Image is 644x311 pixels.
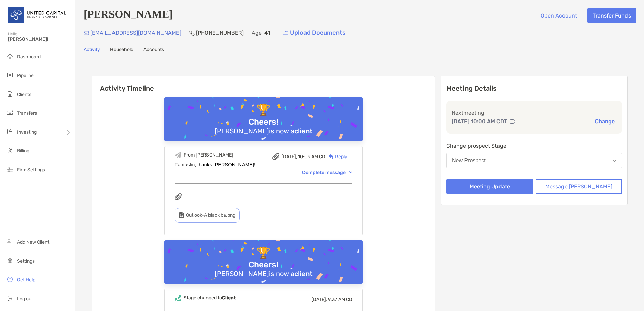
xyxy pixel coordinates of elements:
[6,165,14,173] img: firm-settings icon
[84,8,173,23] h4: [PERSON_NAME]
[593,118,617,125] button: Change
[17,258,35,264] span: Settings
[175,295,181,301] img: Event icon
[446,179,533,194] button: Meeting Update
[252,29,262,37] p: Age
[84,31,89,35] img: Email Icon
[143,47,164,54] a: Accounts
[92,76,435,92] h6: Activity Timeline
[510,119,516,124] img: communication type
[17,296,33,302] span: Log out
[281,154,297,160] span: [DATE],
[186,212,235,218] span: Outlook-A black ba.png
[17,73,34,78] span: Pipeline
[6,256,14,265] img: settings icon
[452,109,617,117] p: Next meeting
[254,103,273,117] div: 🏆
[6,52,14,60] img: dashboard icon
[311,297,327,302] span: [DATE],
[17,167,45,173] span: Firm Settings
[298,154,325,160] span: 10:09 AM CD
[272,153,279,160] img: attachment
[175,162,352,167] div: Fantastic, thanks [PERSON_NAME]!
[8,36,71,42] span: [PERSON_NAME]!
[6,109,14,117] img: transfers icon
[17,277,35,283] span: Get Help
[6,90,14,98] img: clients icon
[17,239,49,245] span: Add New Client
[246,117,281,127] div: Cheers!
[189,30,195,36] img: Phone Icon
[535,8,582,23] button: Open Account
[17,148,29,154] span: Billing
[164,240,363,299] img: Confetti
[452,158,486,164] div: New Prospect
[84,47,100,54] a: Activity
[246,260,281,270] div: Cheers!
[212,127,315,135] div: [PERSON_NAME] is now a
[6,238,14,246] img: add_new_client icon
[349,171,352,173] img: Chevron icon
[6,146,14,154] img: billing icon
[278,26,350,40] a: Upload Documents
[6,275,14,283] img: get-help icon
[6,294,14,302] img: logout icon
[446,142,622,150] p: Change prospect Stage
[446,153,622,168] button: New Prospect
[328,297,352,302] span: 9:37 AM CD
[294,270,313,278] b: client
[6,71,14,79] img: pipeline icon
[329,154,334,159] img: Reply icon
[110,47,133,54] a: Household
[17,92,31,97] span: Clients
[179,212,184,218] img: type
[283,31,288,35] img: button icon
[164,97,363,155] img: Confetti
[17,129,37,135] span: Investing
[184,295,236,301] div: Stage changed to
[184,152,233,158] div: From [PERSON_NAME]
[302,170,352,175] div: Complete message
[452,117,507,126] p: [DATE] 10:00 AM CDT
[612,160,616,162] img: Open dropdown arrow
[446,84,622,93] p: Meeting Details
[587,8,636,23] button: Transfer Funds
[325,153,347,160] div: Reply
[254,246,273,260] div: 🏆
[196,29,244,37] p: [PHONE_NUMBER]
[212,270,315,278] div: [PERSON_NAME] is now a
[536,179,622,194] button: Message [PERSON_NAME]
[175,193,182,200] img: attachments
[294,127,313,135] b: client
[8,3,67,27] img: United Capital Logo
[222,295,236,301] b: Client
[6,128,14,136] img: investing icon
[17,54,41,60] span: Dashboard
[90,29,181,37] p: [EMAIL_ADDRESS][DOMAIN_NAME]
[175,152,181,158] img: Event icon
[17,110,37,116] span: Transfers
[264,29,270,37] p: 41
